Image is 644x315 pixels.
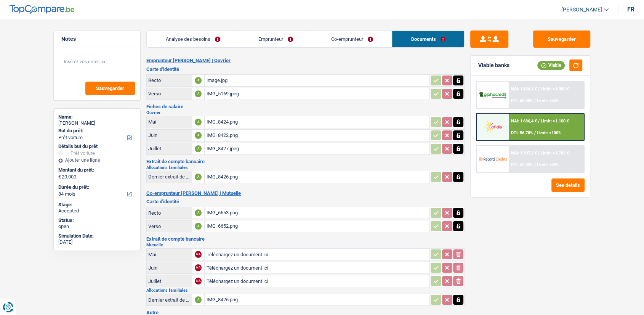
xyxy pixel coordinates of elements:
span: / [538,87,540,92]
div: NA [195,264,202,271]
h2: Allocations familiales [146,288,465,292]
div: A [195,223,202,230]
button: See details [551,178,585,192]
span: NAI: 1 424,1 € [511,87,537,92]
div: NA [195,251,202,258]
h2: Allocations familiales [146,166,465,170]
div: A [195,90,202,97]
div: IMG_8426.png [206,171,428,183]
span: NAI: 1 307,2 € [511,151,537,156]
span: Limit: <65% [537,162,559,167]
div: Ajouter une ligne [58,157,136,163]
div: Stage: [58,202,136,208]
h3: Carte d'identité [146,199,465,204]
div: [DATE] [58,239,136,245]
a: Documents [392,31,464,47]
div: IMG_8422.png [206,130,428,141]
label: Durée du prêt: [58,184,134,190]
span: DTI: 62.85% [511,162,533,167]
div: Accepted [58,208,136,214]
label: But du prêt: [58,128,134,134]
div: IMG_6653.png [206,207,428,219]
h5: Notes [61,36,133,42]
div: IMG_6652.png [206,220,428,232]
div: Simulation Date: [58,233,136,239]
div: Name: [58,114,136,120]
button: Sauvegarder [85,82,135,95]
div: Verso [148,223,190,229]
div: A [195,296,202,303]
div: Recto [148,77,190,83]
div: NA [195,278,202,284]
div: Juin [148,132,190,138]
span: Sauvegarder [96,86,124,91]
div: A [195,77,202,84]
span: NAI: 1 686,4 € [511,119,537,124]
div: Dernier extrait de compte pour vos allocations familiales [148,297,190,303]
img: AlphaCredit [479,91,507,100]
label: Montant du prêt: [58,167,134,173]
span: / [535,98,536,103]
span: / [535,130,536,135]
h2: Co-emprunteur [PERSON_NAME] | Mutuelle [146,190,465,196]
span: € [58,174,61,180]
div: image.jpg [206,75,428,86]
div: Verso [148,91,190,96]
a: [PERSON_NAME] [555,3,609,16]
span: / [535,162,536,167]
img: TopCompare Logo [10,5,74,14]
div: IMG_8427.jpeg [206,143,428,154]
div: Juillet [148,146,190,151]
div: A [195,119,202,125]
div: IMG_5169.jpeg [206,88,428,100]
div: Viable banks [478,62,509,69]
div: Recto [148,210,190,216]
span: Limit: >1.000 € [541,87,569,92]
div: fr [627,6,634,13]
span: [PERSON_NAME] [561,6,602,13]
img: Record Credits [479,152,507,166]
div: [PERSON_NAME] [58,120,136,126]
span: Limit: >1.100 € [541,119,569,124]
div: Juin [148,265,190,271]
h3: Fiches de salaire [146,104,465,109]
span: / [538,151,540,156]
a: Analyse des besoins [147,31,239,47]
div: A [195,132,202,139]
span: / [538,119,540,124]
div: Juillet [148,278,190,284]
a: Co-emprunteur [312,31,392,47]
h3: Carte d'identité [146,67,465,72]
div: A [195,174,202,180]
div: Détails but du prêt [58,143,136,149]
div: A [195,209,202,216]
img: Cofidis [479,120,507,134]
h2: Emprunteur [PERSON_NAME] | Ouvrier [146,58,465,64]
h3: Extrait de compte bancaire [146,159,465,164]
div: Mai [148,119,190,125]
div: Mai [148,252,190,257]
div: IMG_8424.png [206,116,428,128]
span: Limit: >1.766 € [541,151,569,156]
div: IMG_8426.png [206,294,428,305]
div: Dernier extrait de compte pour vos allocations familiales [148,174,190,180]
span: DTI: 60.88% [511,98,533,103]
div: Status: [58,217,136,223]
h2: Mutuelle [146,243,465,247]
span: DTI: 56.78% [511,130,533,135]
h3: Extrait de compte bancaire [146,236,465,241]
h2: Ouvrier [146,111,465,115]
span: Limit: <100% [537,130,562,135]
div: open [58,223,136,230]
h3: Autre [146,310,465,315]
a: Emprunteur [239,31,312,47]
span: Limit: <60% [537,98,559,103]
div: A [195,145,202,152]
div: Viable [537,61,565,69]
button: Sauvegarder [533,31,590,48]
